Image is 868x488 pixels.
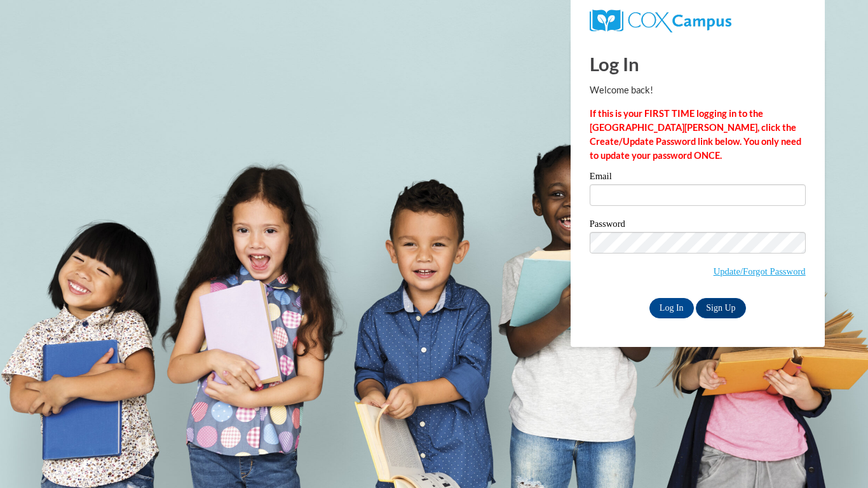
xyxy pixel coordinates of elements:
[590,172,806,184] label: Email
[696,298,745,318] a: Sign Up
[590,83,806,97] p: Welcome back!
[590,15,731,25] a: COX Campus
[590,51,806,77] h1: Log In
[590,108,801,161] strong: If this is your FIRST TIME logging in to the [GEOGRAPHIC_DATA][PERSON_NAME], click the Create/Upd...
[649,298,694,318] input: Log In
[714,266,806,276] a: Update/Forgot Password
[590,10,731,32] img: COX Campus
[590,219,806,232] label: Password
